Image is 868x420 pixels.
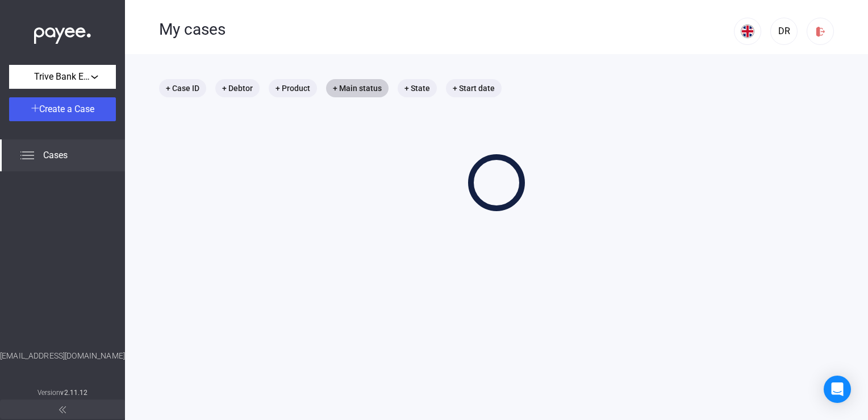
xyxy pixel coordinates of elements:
[9,97,116,121] button: Create a Case
[741,24,754,38] img: EN
[734,18,761,45] button: EN
[815,26,827,38] img: logout-red
[326,79,389,97] mat-chip: + Main status
[159,20,734,39] div: My cases
[774,24,794,38] div: DR
[34,70,91,84] span: Trive Bank Europe Zrt.
[770,18,798,45] button: DR
[59,406,66,413] img: arrow-double-left-grey.svg
[398,79,437,97] mat-chip: + State
[446,79,502,97] mat-chip: + Start date
[159,79,206,97] mat-chip: + Case ID
[60,389,87,397] strong: v2.11.12
[43,149,68,162] span: Cases
[807,18,834,45] button: logout-red
[824,376,851,403] div: Open Intercom Messenger
[34,21,91,44] img: white-payee-white-dot.svg
[9,65,116,89] button: Trive Bank Europe Zrt.
[215,79,260,97] mat-chip: + Debtor
[20,149,34,162] img: list.svg
[269,79,317,97] mat-chip: + Product
[39,104,94,114] span: Create a Case
[31,104,39,112] img: plus-white.svg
